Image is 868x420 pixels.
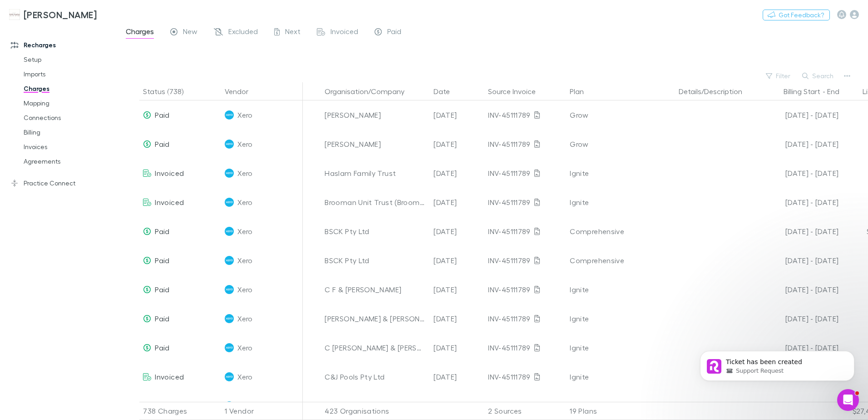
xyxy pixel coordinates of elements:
[225,314,234,323] img: Xero's Logo
[760,159,838,188] div: [DATE] - [DATE]
[760,217,838,246] div: [DATE] - [DATE]
[143,82,194,100] button: Status (738)
[570,333,671,362] div: Ignite
[285,27,301,39] span: Next
[430,188,484,217] div: [DATE]
[488,246,562,275] div: INV-45111789
[570,217,671,246] div: Comprehensive
[15,96,123,110] a: Mapping
[225,343,234,352] img: Xero's Logo
[2,38,123,52] a: Recharges
[237,188,252,217] span: Xero
[430,333,484,362] div: [DATE]
[488,130,562,159] div: INV-45111789
[387,27,401,39] span: Paid
[155,314,169,323] span: Paid
[488,217,562,246] div: INV-45111789
[760,275,838,304] div: [DATE] - [DATE]
[2,176,123,190] a: Practice Connect
[237,362,252,391] span: Xero
[760,304,838,333] div: [DATE] - [DATE]
[760,188,838,217] div: [DATE] - [DATE]
[325,333,426,362] div: C [PERSON_NAME] & [PERSON_NAME]
[225,82,259,100] button: Vendor
[155,343,169,352] span: Paid
[9,9,20,20] img: Hales Douglass's Logo
[15,125,123,140] a: Billing
[225,140,234,149] img: Xero's Logo
[15,52,123,67] a: Setup
[15,67,123,81] a: Imports
[570,100,671,130] div: Grow
[325,159,426,188] div: Haslam Family Trust
[488,333,562,362] div: INV-45111789
[760,82,848,100] div: -
[325,82,415,100] button: Organisation/Company
[430,362,484,391] div: [DATE]
[570,246,671,275] div: Comprehensive
[325,304,426,333] div: [PERSON_NAME] & [PERSON_NAME]
[798,70,839,81] button: Search
[570,159,671,188] div: Ignite
[430,275,484,304] div: [DATE]
[325,100,426,130] div: [PERSON_NAME]
[330,27,358,39] span: Invoiced
[155,140,169,148] span: Paid
[484,402,566,420] div: 2 Sources
[237,304,252,333] span: Xero
[488,362,562,391] div: INV-45111789
[4,4,102,25] a: [PERSON_NAME]
[237,130,252,159] span: Xero
[139,402,221,420] div: 738 Charges
[763,10,830,20] button: Got Feedback?
[784,82,820,100] button: Billing Start
[430,130,484,159] div: [DATE]
[488,82,547,100] button: Source Invoice
[434,82,461,100] button: Date
[760,246,838,275] div: [DATE] - [DATE]
[225,285,234,294] img: Xero's Logo
[488,304,562,333] div: INV-45111789
[237,159,252,188] span: Xero
[430,304,484,333] div: [DATE]
[155,198,184,206] span: Invoiced
[15,140,123,154] a: Invoices
[225,169,234,178] img: Xero's Logo
[570,188,671,217] div: Ignite
[566,402,675,420] div: 19 Plans
[325,275,426,304] div: C F & [PERSON_NAME]
[155,169,184,177] span: Invoiced
[325,217,426,246] div: BSCK Pty Ltd
[237,246,252,275] span: Xero
[15,110,123,125] a: Connections
[570,304,671,333] div: Ignite
[325,246,426,275] div: BSCK Pty Ltd
[155,372,184,381] span: Invoiced
[570,82,595,100] button: Plan
[761,70,796,81] button: Filter
[228,27,258,39] span: Excluded
[15,81,123,96] a: Charges
[325,362,426,391] div: C&J Pools Pty Ltd
[155,256,169,265] span: Paid
[24,9,97,20] h3: [PERSON_NAME]
[679,82,753,100] button: Details/Description
[237,333,252,362] span: Xero
[225,372,234,381] img: Xero's Logo
[155,285,169,294] span: Paid
[570,362,671,391] div: Ignite
[488,100,562,130] div: INV-45111789
[686,332,868,395] iframe: Intercom notifications message
[237,100,252,130] span: Xero
[126,27,154,39] span: Charges
[760,130,838,159] div: [DATE] - [DATE]
[488,275,562,304] div: INV-45111789
[488,159,562,188] div: INV-45111789
[155,227,169,235] span: Paid
[325,188,426,217] div: Brooman Unit Trust (Brooman Pty Ltd atf)
[221,402,303,420] div: 1 Vendor
[430,217,484,246] div: [DATE]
